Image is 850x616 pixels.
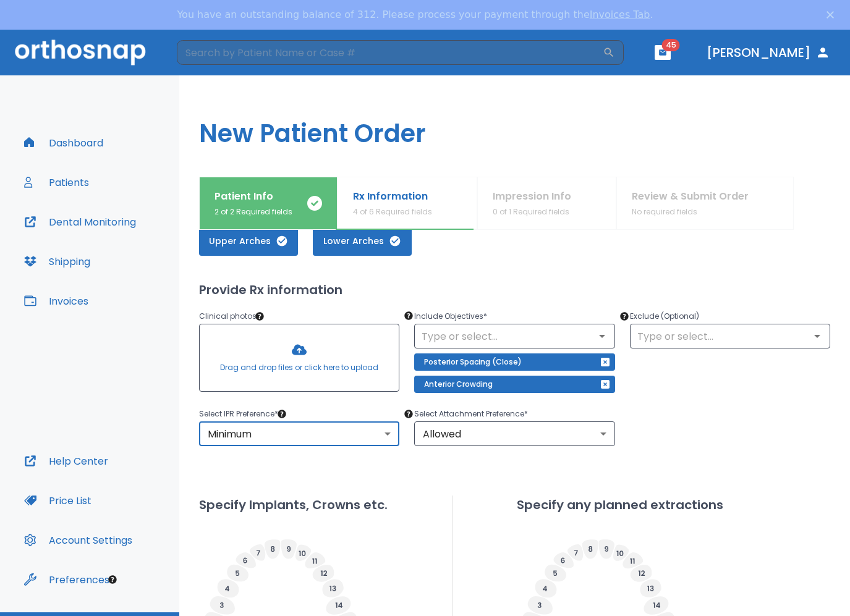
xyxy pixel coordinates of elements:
div: Minimum [199,421,399,446]
p: Posterior Spacing (Close) [424,355,522,369]
button: Dental Monitoring [17,207,143,237]
p: Patient Info [215,189,292,204]
button: Open [809,327,826,345]
div: Tooltip anchor [403,310,414,321]
p: Include Objectives * [414,309,614,324]
p: 4 of 6 Required fields [353,206,432,217]
div: Close [827,11,839,19]
div: Allowed [414,421,614,446]
a: Invoices Tab [590,9,650,20]
span: 45 [662,39,680,51]
p: Clinical photos * [199,309,399,324]
h2: Specify Implants, Crowns etc. [199,496,388,514]
div: Tooltip anchor [107,574,118,585]
p: Select Attachment Preference * [414,407,614,421]
div: Tooltip anchor [619,311,630,322]
span: Upper Arches [211,235,286,248]
h1: New Patient Order [179,75,850,177]
button: Shipping [17,247,98,276]
input: Type or select... [634,327,827,345]
button: [PERSON_NAME] [702,41,835,64]
button: Price List [17,486,99,515]
div: Tooltip anchor [403,408,414,420]
h2: Provide Rx information [199,281,830,299]
p: Rx Information [353,189,432,204]
button: Patients [17,167,96,197]
div: Tooltip anchor [254,311,265,322]
p: Anterior Crowding [424,377,493,392]
p: Exclude (Optional) [630,309,830,324]
div: Tooltip anchor [276,408,287,420]
span: Lower Arches [325,235,399,248]
div: You have an outstanding balance of 312. Please process your payment through the . [177,9,653,21]
input: Search by Patient Name or Case # [177,40,603,65]
input: Type or select... [418,327,611,345]
img: Orthosnap [15,40,146,65]
button: Preferences [17,565,117,594]
button: Lower Arches [313,226,412,256]
button: Upper Arches [199,226,298,256]
button: Open [593,327,611,345]
h2: Specify any planned extractions [517,496,723,514]
p: Select IPR Preference * [199,407,399,421]
button: Invoices [17,286,96,316]
button: Dashboard [17,128,111,158]
button: Account Settings [17,525,140,555]
button: Help Center [17,446,116,476]
p: 2 of 2 Required fields [215,206,292,217]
